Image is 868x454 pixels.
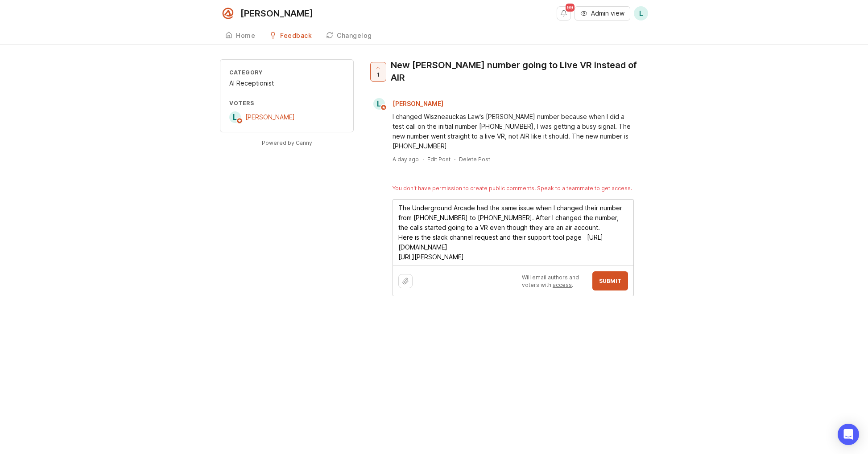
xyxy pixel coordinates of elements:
img: member badge [236,118,243,124]
a: Home [220,27,260,45]
span: Admin view [591,9,624,18]
button: Submit [592,271,628,290]
div: Edit Post [427,155,451,163]
div: L [229,111,241,123]
button: L [634,6,648,20]
img: member badge [380,104,387,111]
div: · [422,155,424,163]
div: Voters [229,99,344,107]
button: Notifications [557,6,571,20]
a: L[PERSON_NAME] [368,98,451,110]
div: Changelog [337,33,372,39]
span: L [639,8,643,19]
div: Open Intercom Messenger [838,424,859,445]
div: AI Receptionist [229,78,344,88]
a: access [553,282,572,288]
div: Category [229,69,344,76]
div: New [PERSON_NAME] number going to Live VR instead of AIR [391,59,641,84]
div: I changed Wiszneauckas Law's [PERSON_NAME] number because when I did a test call on the initial n... [393,112,634,151]
textarea: The Underground Arcade had the same issue when I changed their number from [PHONE_NUMBER] to [PHO... [393,200,633,266]
a: Powered by Canny [260,138,314,148]
span: Submit [599,278,621,284]
div: · [454,155,455,163]
div: L [373,98,385,110]
button: Upload file [398,274,413,288]
a: A day ago [393,155,419,163]
button: Admin view [575,6,630,20]
button: 1 [370,62,386,82]
span: 99 [566,4,575,12]
a: L[PERSON_NAME] [229,111,295,123]
div: You don't have permission to create public comments. Speak to a teammate to get access. [393,184,634,192]
a: Feedback [264,27,317,45]
div: [PERSON_NAME] [240,9,313,18]
span: [PERSON_NAME] [393,100,443,107]
p: Will email authors and voters with . [522,274,587,289]
img: Smith.ai logo [220,5,236,21]
div: Feedback [280,33,312,39]
div: Delete Post [459,155,490,163]
span: 1 [377,71,380,78]
span: [PERSON_NAME] [245,113,295,121]
div: Home [236,33,255,39]
a: Changelog [321,27,377,45]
